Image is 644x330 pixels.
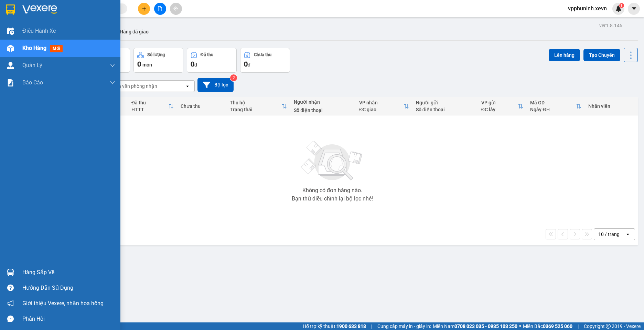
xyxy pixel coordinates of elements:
button: caret-down [628,3,640,15]
button: aim [170,3,182,15]
div: Không có đơn hàng nào. [302,188,362,193]
span: Miền Bắc [523,322,572,330]
li: Hotline: 19001155 [64,25,288,34]
span: món [142,62,152,68]
li: Số 10 ngõ 15 Ngọc Hồi, Q.[PERSON_NAME], [GEOGRAPHIC_DATA] [64,17,288,25]
button: plus [138,3,150,15]
div: ver 1.8.146 [599,22,622,29]
div: Người gửi [416,100,474,105]
span: Miền Nam [433,322,517,330]
div: Trạng thái [230,107,282,112]
button: Hàng đã giao [114,23,154,40]
span: đ [248,62,250,68]
span: caret-down [631,6,637,12]
div: Bạn thử điều chỉnh lại bộ lọc nhé! [292,196,373,202]
th: Toggle SortBy [128,97,177,115]
div: ĐC lấy [481,107,518,112]
span: file-add [158,6,162,11]
div: Số điện thoại [416,107,474,112]
div: HTTT [131,107,168,112]
span: 0 [191,60,194,68]
svg: open [625,231,631,237]
div: ĐC giao [359,107,404,112]
th: Toggle SortBy [478,97,527,115]
span: vpphuninh.xevn [562,4,612,13]
img: warehouse-icon [7,62,14,69]
div: VP gửi [481,100,518,105]
span: Điều hành xe [22,27,56,35]
div: Nhân viên [588,103,634,109]
span: down [110,63,115,68]
span: aim [173,6,178,11]
span: Hỗ trợ kỹ thuật: [303,322,366,330]
span: question-circle [7,285,14,291]
span: Kho hàng [22,45,46,51]
strong: 0708 023 035 - 0935 103 250 [454,323,517,329]
div: Số lượng [147,52,165,57]
div: Mã GD [530,100,576,105]
div: VP nhận [359,100,404,105]
img: logo-vxr [6,4,15,15]
img: solution-icon [7,79,14,86]
strong: 1900 633 818 [336,323,366,329]
svg: open [185,83,190,89]
span: Quản Lý [22,61,42,70]
img: svg+xml;base64,PHN2ZyBjbGFzcz0ibGlzdC1wbHVnX19zdmciIHhtbG5zPSJodHRwOi8vd3d3LnczLm9yZy8yMDAwL3N2Zy... [298,137,367,185]
div: Hướng dẫn sử dụng [22,283,115,293]
div: Hàng sắp về [22,267,115,278]
div: Ngày ĐH [530,107,576,112]
div: Phản hồi [22,314,115,324]
div: Đã thu [131,100,168,105]
b: GỬI : VP [GEOGRAPHIC_DATA] [9,50,103,73]
span: notification [7,300,14,307]
span: down [110,80,115,85]
div: Số điện thoại [294,107,352,113]
span: Báo cáo [22,78,43,87]
span: mới [50,45,63,52]
img: warehouse-icon [7,269,14,276]
th: Toggle SortBy [356,97,412,115]
th: Toggle SortBy [527,97,585,115]
img: icon-new-feature [615,6,622,12]
img: logo.jpg [9,9,43,43]
button: Chưa thu0đ [240,48,290,73]
img: warehouse-icon [7,45,14,52]
img: warehouse-icon [7,28,14,35]
button: file-add [154,3,166,15]
sup: 2 [230,74,237,81]
strong: 0369 525 060 [543,323,572,329]
span: message [7,316,14,322]
span: Giới thiệu Vexere, nhận hoa hồng [22,299,104,308]
div: Thu hộ [230,100,282,105]
span: 0 [137,60,141,68]
button: Bộ lọc [197,78,234,92]
span: ⚪️ [519,325,521,328]
span: | [578,322,579,330]
div: Chọn văn phòng nhận [110,83,157,90]
span: | [371,322,372,330]
sup: 1 [619,3,624,8]
span: Cung cấp máy in - giấy in: [377,322,431,330]
span: 1 [620,3,623,8]
span: 0 [244,60,248,68]
button: Số lượng0món [133,48,183,73]
div: Người nhận [294,99,352,105]
th: Toggle SortBy [226,97,291,115]
span: đ [194,62,197,68]
div: Đã thu [201,52,213,57]
button: Tạo Chuyến [583,49,620,61]
span: plus [142,6,147,11]
div: Chưa thu [181,103,223,109]
button: Lên hàng [549,49,580,61]
div: Chưa thu [254,52,271,57]
div: 10 / trang [598,231,620,238]
span: copyright [606,324,611,329]
button: Đã thu0đ [187,48,237,73]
